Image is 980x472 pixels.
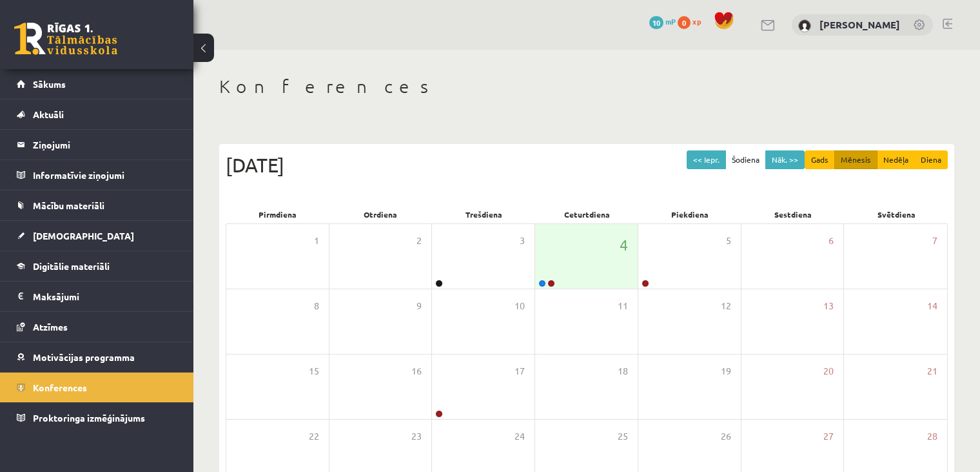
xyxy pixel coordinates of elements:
div: Pirmdiena [226,205,329,223]
span: 19 [721,364,731,378]
span: 13 [823,299,834,313]
a: [PERSON_NAME] [819,18,900,31]
span: 6 [828,234,834,248]
span: 28 [927,429,937,444]
button: Mēnesis [834,150,877,169]
span: 10 [649,16,663,29]
legend: Informatīvie ziņojumi [33,160,177,190]
span: 16 [411,364,422,378]
span: Aktuāli [33,108,64,120]
a: Proktoringa izmēģinājums [17,403,177,433]
span: xp [692,16,701,26]
a: 10 mP [649,16,676,26]
button: Nedēļa [877,150,915,169]
span: 25 [618,429,628,444]
span: Digitālie materiāli [33,260,110,272]
span: 21 [927,364,937,378]
button: Šodiena [725,150,766,169]
span: 9 [416,299,422,313]
span: 18 [618,364,628,378]
a: Digitālie materiāli [17,251,177,281]
span: [DEMOGRAPHIC_DATA] [33,230,134,241]
span: 0 [678,16,691,29]
a: Atzīmes [17,312,177,342]
span: Konferences [33,382,87,393]
span: 14 [927,299,937,313]
span: 11 [618,299,628,313]
span: 26 [721,429,731,444]
span: 27 [823,429,834,444]
legend: Maksājumi [33,282,177,311]
span: 17 [514,364,525,378]
span: 4 [620,234,628,256]
img: Sabīne Vorza [798,19,811,32]
div: Otrdiena [329,205,432,223]
span: 2 [416,234,422,248]
span: Atzīmes [33,321,68,333]
h1: Konferences [219,76,954,97]
div: Svētdiena [845,205,948,223]
div: Sestdiena [741,205,845,223]
span: 1 [314,234,319,248]
span: 15 [309,364,319,378]
div: [DATE] [226,150,948,180]
a: Motivācijas programma [17,342,177,372]
span: Sākums [33,78,66,90]
span: 20 [823,364,834,378]
a: Ziņojumi [17,130,177,159]
span: 12 [721,299,731,313]
span: 10 [514,299,525,313]
span: 22 [309,429,319,444]
div: Trešdiena [432,205,535,223]
button: Gads [805,150,835,169]
button: Diena [914,150,948,169]
button: << Iepr. [687,150,726,169]
a: Maksājumi [17,282,177,311]
a: Mācību materiāli [17,190,177,220]
a: 0 xp [678,16,707,26]
span: 3 [520,234,525,248]
a: Informatīvie ziņojumi [17,160,177,190]
span: Mācību materiāli [33,200,104,211]
div: Ceturtdiena [535,205,638,223]
a: Aktuāli [17,99,177,129]
a: Sākums [17,69,177,99]
legend: Ziņojumi [33,130,177,159]
span: 7 [932,234,937,248]
span: 23 [411,429,422,444]
div: Piekdiena [638,205,741,223]
button: Nāk. >> [765,150,805,169]
a: [DEMOGRAPHIC_DATA] [17,221,177,251]
span: mP [665,16,676,26]
span: 5 [726,234,731,248]
span: 8 [314,299,319,313]
span: Motivācijas programma [33,351,135,363]
span: Proktoringa izmēģinājums [33,412,145,424]
a: Konferences [17,373,177,402]
span: 24 [514,429,525,444]
a: Rīgas 1. Tālmācības vidusskola [14,23,117,55]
